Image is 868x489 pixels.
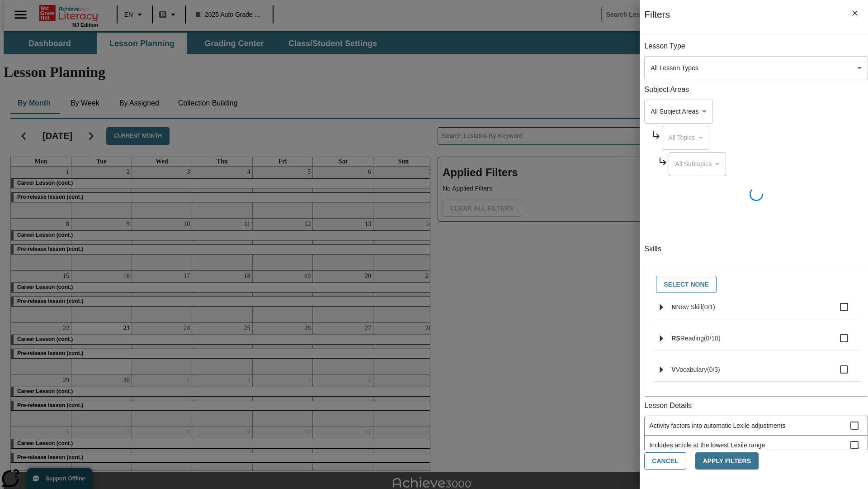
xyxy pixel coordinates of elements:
[671,335,680,342] span: RS
[644,9,670,34] h1: Filters
[653,295,861,389] ul: Select skills
[680,335,704,342] span: Reading
[656,276,717,293] button: Select None
[644,244,868,254] p: Skills
[649,421,850,431] span: Activity factors into automatic Lexile adjustments
[662,126,709,150] div: Select a Subject Area
[651,273,861,296] div: Select skills
[649,441,850,450] span: Includes article at the lowest Lexile range
[695,452,759,470] button: Apply Filters
[644,401,868,411] p: Lesson Details
[644,85,868,95] p: Subject Areas
[645,416,868,436] div: Activity factors into automatic Lexile adjustments
[704,335,721,342] span: 0 skills selected/18 skills in group
[707,366,720,373] span: 0 skills selected/3 skills in group
[669,152,726,176] div: Select a Subject Area
[676,303,702,311] span: New Skill
[845,4,864,23] button: Close Filters side menu
[671,366,675,373] span: V
[644,41,868,52] p: Lesson Type
[645,436,868,455] div: Includes article at the lowest Lexile range
[702,303,715,311] span: 0 skills selected/1 skills in group
[676,366,707,373] span: Vocabulary
[671,303,676,311] span: N
[644,452,686,470] button: Cancel
[644,100,713,124] div: Select a Subject Area
[644,56,868,80] div: Select a lesson type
